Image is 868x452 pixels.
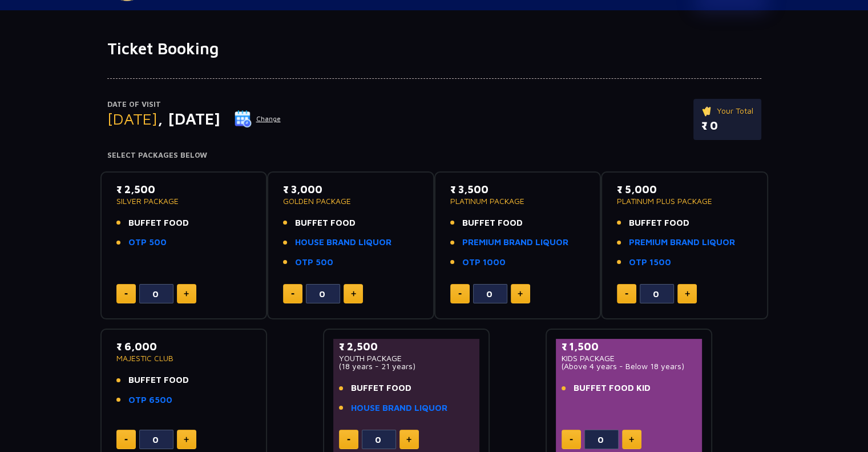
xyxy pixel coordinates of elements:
span: BUFFET FOOD [295,217,356,230]
a: PREMIUM BRAND LIQUOR [462,236,568,249]
button: Change [234,110,281,128]
img: plus [184,291,189,297]
img: plus [685,291,690,297]
a: PREMIUM BRAND LIQUOR [629,236,735,249]
p: Your Total [701,105,753,117]
img: minus [124,439,128,441]
span: BUFFET FOOD KID [574,382,651,395]
img: minus [625,293,628,295]
img: minus [124,293,128,295]
p: GOLDEN PACKAGE [283,197,418,205]
img: ticket [701,105,713,117]
span: BUFFET FOOD [128,374,189,387]
p: ₹ 3,000 [283,182,418,197]
span: BUFFET FOOD [351,382,411,395]
p: ₹ 1,500 [562,339,697,354]
img: plus [184,437,189,442]
img: minus [458,293,462,295]
p: KIDS PACKAGE [562,354,697,362]
p: YOUTH PACKAGE [339,354,474,362]
img: plus [629,437,634,442]
p: ₹ 2,500 [116,182,252,197]
img: plus [406,437,411,442]
p: (Above 4 years - Below 18 years) [562,362,697,370]
p: PLATINUM PACKAGE [450,197,586,205]
img: minus [291,293,294,295]
p: ₹ 2,500 [339,339,474,354]
img: minus [570,439,573,441]
a: OTP 1000 [462,256,506,269]
a: HOUSE BRAND LIQUOR [295,236,391,249]
p: Date of Visit [107,99,281,110]
h4: Select Packages Below [107,151,761,160]
p: (18 years - 21 years) [339,362,474,370]
p: PLATINUM PLUS PACKAGE [617,197,752,205]
img: minus [347,439,350,441]
span: BUFFET FOOD [128,217,189,230]
p: ₹ 3,500 [450,182,586,197]
img: plus [351,291,356,297]
a: OTP 1500 [629,256,671,269]
p: SILVER PACKAGE [116,197,252,205]
p: ₹ 0 [701,117,753,134]
span: BUFFET FOOD [462,217,523,230]
p: MAJESTIC CLUB [116,354,252,362]
img: plus [518,291,523,297]
span: [DATE] [107,109,158,128]
a: HOUSE BRAND LIQUOR [351,402,447,415]
a: OTP 6500 [128,394,172,407]
a: OTP 500 [295,256,333,269]
p: ₹ 5,000 [617,182,752,197]
span: , [DATE] [158,109,220,128]
span: BUFFET FOOD [629,217,689,230]
a: OTP 500 [128,236,167,249]
h1: Ticket Booking [107,39,761,58]
p: ₹ 6,000 [116,339,252,354]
